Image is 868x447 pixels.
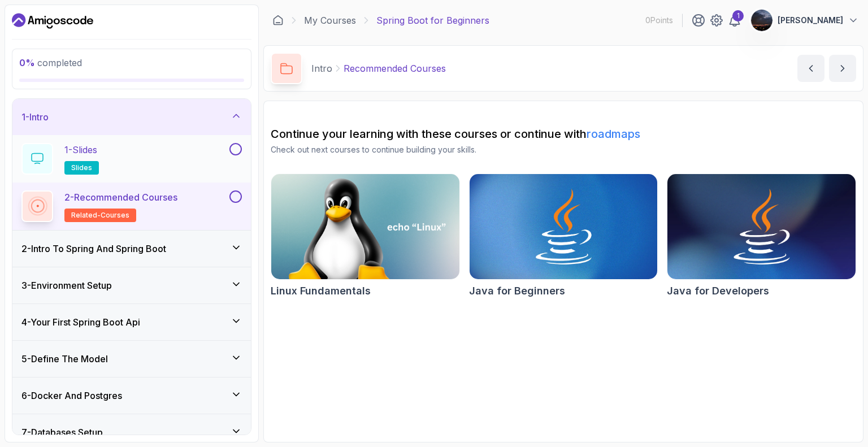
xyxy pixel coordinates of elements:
[587,127,640,141] a: roadmaps
[271,126,856,142] h2: Continue your learning with these courses or continue with
[71,163,92,172] span: slides
[19,57,35,68] span: 0 %
[64,190,177,204] p: 2 - Recommended Courses
[71,211,129,220] span: related-courses
[470,174,658,279] img: Java for Beginners card
[21,242,166,255] h3: 2 - Intro To Spring And Spring Boot
[732,10,744,21] div: 1
[376,14,489,27] p: Spring Boot for Beginners
[21,315,140,329] h3: 4 - Your First Spring Boot Api
[667,283,769,299] h2: Java for Developers
[751,10,772,31] img: user profile image
[12,304,251,340] button: 4-Your First Spring Boot Api
[19,57,82,68] span: completed
[829,55,856,82] button: next content
[12,12,93,30] a: Dashboard
[778,15,843,26] p: [PERSON_NAME]
[64,143,97,157] p: 1 - Slides
[344,62,446,75] p: Recommended Courses
[311,62,332,75] p: Intro
[728,14,741,27] a: 1
[12,267,251,303] button: 3-Environment Setup
[21,279,112,292] h3: 3 - Environment Setup
[21,352,108,366] h3: 5 - Define The Model
[750,9,859,32] button: user profile image[PERSON_NAME]
[271,173,460,299] a: Linux Fundamentals cardLinux Fundamentals
[469,283,565,299] h2: Java for Beginners
[21,426,103,439] h3: 7 - Databases Setup
[12,341,251,377] button: 5-Define The Model
[271,144,856,155] p: Check out next courses to continue building your skills.
[797,55,824,82] button: previous content
[12,231,251,267] button: 2-Intro To Spring And Spring Boot
[21,190,242,222] button: 2-Recommended Coursesrelated-courses
[21,143,242,175] button: 1-Slidesslides
[271,174,459,279] img: Linux Fundamentals card
[21,110,49,124] h3: 1 - Intro
[667,174,856,279] img: Java for Developers card
[667,173,856,299] a: Java for Developers cardJava for Developers
[12,377,251,414] button: 6-Docker And Postgres
[21,389,122,402] h3: 6 - Docker And Postgres
[12,99,251,135] button: 1-Intro
[304,14,356,27] a: My Courses
[272,15,284,26] a: Dashboard
[271,283,371,299] h2: Linux Fundamentals
[469,173,658,299] a: Java for Beginners cardJava for Beginners
[645,15,673,26] p: 0 Points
